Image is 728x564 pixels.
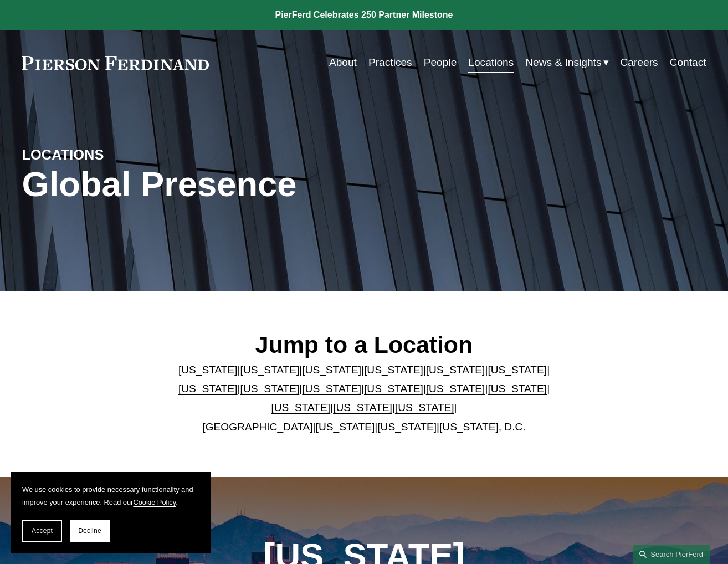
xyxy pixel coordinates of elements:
[439,421,526,433] a: [US_STATE], D.C.
[488,364,547,376] a: [US_STATE]
[424,52,457,73] a: People
[11,472,211,553] section: Cookie banner
[133,498,176,506] a: Cookie Policy
[395,402,454,413] a: [US_STATE]
[165,331,564,360] h2: Jump to a Location
[488,383,547,394] a: [US_STATE]
[426,383,485,394] a: [US_STATE]
[364,383,423,394] a: [US_STATE]
[70,520,110,542] button: Decline
[364,364,423,376] a: [US_STATE]
[426,364,485,376] a: [US_STATE]
[670,52,706,73] a: Contact
[22,164,478,204] h1: Global Presence
[178,383,238,394] a: [US_STATE]
[22,520,62,542] button: Accept
[165,361,564,437] p: | | | | | | | | | | | | | | | | | |
[22,483,199,509] p: We use cookies to provide necessary functionality and improve your experience. Read our .
[316,421,375,433] a: [US_STATE]
[525,53,601,72] span: News & Insights
[329,52,357,73] a: About
[302,383,361,394] a: [US_STATE]
[240,364,300,376] a: [US_STATE]
[202,421,312,433] a: [GEOGRAPHIC_DATA]
[368,52,412,73] a: Practices
[302,364,361,376] a: [US_STATE]
[78,527,101,535] span: Decline
[240,383,300,394] a: [US_STATE]
[621,52,658,73] a: Careers
[333,402,392,413] a: [US_STATE]
[633,545,710,564] a: Search this site
[271,402,330,413] a: [US_STATE]
[377,421,437,433] a: [US_STATE]
[525,52,608,73] a: folder dropdown
[178,364,238,376] a: [US_STATE]
[32,527,53,535] span: Accept
[468,52,514,73] a: Locations
[22,146,193,163] h4: LOCATIONS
